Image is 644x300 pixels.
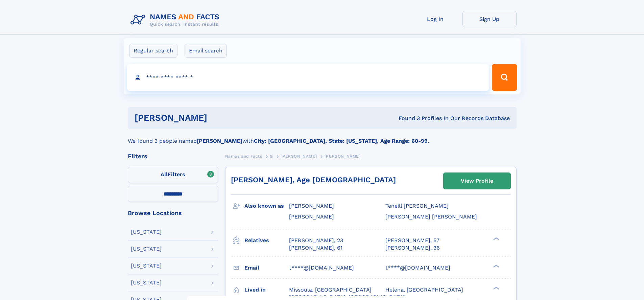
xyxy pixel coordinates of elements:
[131,280,162,285] div: [US_STATE]
[135,114,303,122] h1: [PERSON_NAME]
[385,244,440,252] a: [PERSON_NAME], 36
[131,246,162,252] div: [US_STATE]
[244,262,289,274] h3: Email
[131,229,162,235] div: [US_STATE]
[289,203,334,209] span: [PERSON_NAME]
[129,44,177,58] label: Regular search
[128,129,517,145] div: We found 3 people named with .
[289,237,343,244] a: [PERSON_NAME], 23
[281,154,317,159] span: [PERSON_NAME]
[408,11,462,27] a: Log In
[244,200,289,212] h3: Also known as
[492,236,500,241] div: ❯
[289,244,342,252] a: [PERSON_NAME], 61
[281,152,317,160] a: [PERSON_NAME]
[270,152,273,160] a: G
[225,152,262,160] a: Names and Facts
[128,11,225,29] img: Logo Names and Facts
[492,264,500,268] div: ❯
[303,115,510,122] div: Found 3 Profiles In Our Records Database
[254,138,428,144] b: City: [GEOGRAPHIC_DATA], State: [US_STATE], Age Range: 60-99
[385,203,449,209] span: Teneill [PERSON_NAME]
[161,171,168,178] span: All
[244,235,289,246] h3: Relatives
[128,210,218,216] div: Browse Locations
[461,173,493,189] div: View Profile
[127,64,489,91] input: search input
[185,44,227,58] label: Email search
[325,154,361,159] span: [PERSON_NAME]
[231,176,396,184] a: [PERSON_NAME], Age [DEMOGRAPHIC_DATA]
[197,138,242,144] b: [PERSON_NAME]
[492,64,517,91] button: Search Button
[385,286,463,293] span: Helena, [GEOGRAPHIC_DATA]
[289,213,334,220] span: [PERSON_NAME]
[128,167,218,183] label: Filters
[385,213,477,220] span: [PERSON_NAME] [PERSON_NAME]
[128,153,218,159] div: Filters
[244,284,289,296] h3: Lived in
[444,173,510,189] a: View Profile
[462,11,517,27] a: Sign Up
[270,154,273,159] span: G
[289,286,372,293] span: Missoula, [GEOGRAPHIC_DATA]
[385,237,439,244] a: [PERSON_NAME], 57
[492,286,500,290] div: ❯
[131,263,162,269] div: [US_STATE]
